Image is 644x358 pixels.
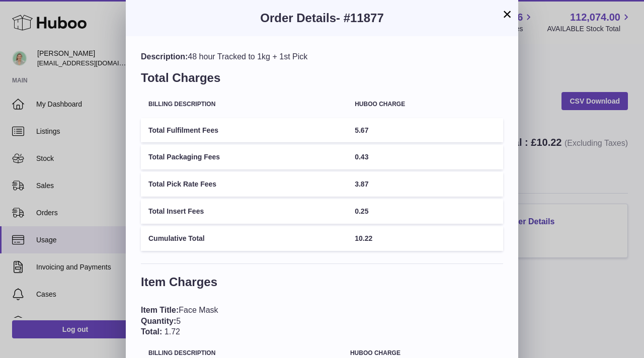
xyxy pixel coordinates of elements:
[141,199,347,224] td: Total Insert Fees
[141,10,503,26] h3: Order Details
[141,172,347,197] td: Total Pick Rate Fees
[501,8,513,20] button: ×
[347,94,503,115] th: Huboo charge
[355,207,368,215] span: 0.25
[141,226,347,251] td: Cumulative Total
[336,11,384,25] span: - #11877
[141,145,347,169] td: Total Packaging Fees
[141,118,347,143] td: Total Fulfilment Fees
[141,274,503,295] h3: Item Charges
[355,180,368,188] span: 3.87
[355,126,368,134] span: 5.67
[141,306,179,314] span: Item Title:
[165,327,180,336] span: 1.72
[141,317,176,325] span: Quantity:
[355,153,368,161] span: 0.43
[141,51,503,62] div: 48 hour Tracked to 1kg + 1st Pick
[355,234,372,242] span: 10.22
[141,70,503,91] h3: Total Charges
[141,305,503,337] div: Face Mask 5
[141,94,347,115] th: Billing Description
[141,327,162,336] span: Total:
[141,52,188,61] span: Description:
